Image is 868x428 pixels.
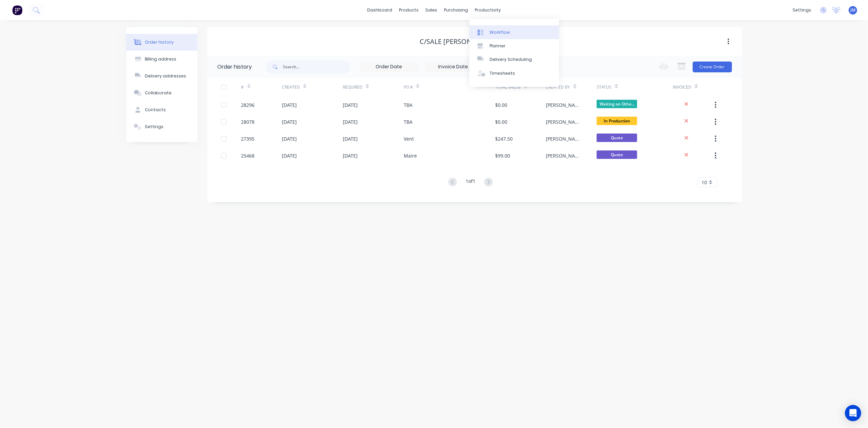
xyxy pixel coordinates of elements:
span: Quote [597,134,637,142]
div: 28078 [241,118,255,125]
a: Delivery Scheduling [469,53,559,66]
div: # [241,84,244,90]
div: Billing address [145,56,176,62]
button: Delivery addresses [126,68,197,85]
div: sales [422,5,441,15]
div: $0.00 [495,101,507,109]
div: [DATE] [343,101,358,109]
div: settings [789,5,815,15]
div: Vent [404,135,414,142]
a: dashboard [364,5,396,15]
a: Timesheets [469,67,559,80]
span: JM [850,7,855,13]
div: [DATE] [343,135,358,142]
div: Maire [404,152,417,159]
div: [DATE] [282,135,297,142]
div: Order history [218,63,252,71]
div: C/SALE [PERSON_NAME] BUILDERS [420,38,530,46]
span: 10 [702,179,707,186]
span: In Production [597,117,637,125]
div: Status [597,84,611,90]
div: TBA [404,118,413,125]
div: 1 of 1 [466,177,475,187]
div: TBA [404,101,413,109]
div: Delivery Scheduling [490,56,532,63]
div: [PERSON_NAME] [546,135,583,142]
input: Search... [283,60,350,74]
button: Create Order [693,62,732,72]
div: [PERSON_NAME] [546,152,583,159]
div: Required [343,84,362,90]
div: [DATE] [282,118,297,125]
div: productivity [471,5,504,15]
span: Quote [597,150,637,159]
div: PO # [404,84,413,90]
div: # [241,78,282,96]
div: $99.00 [495,152,510,159]
div: Required [343,78,404,96]
div: [DATE] [282,152,297,159]
div: Timesheets [490,70,515,76]
div: [DATE] [282,101,297,109]
div: Invoiced [673,78,713,96]
div: Planner [490,43,506,49]
div: PO # [404,78,495,96]
div: Settings [145,124,163,130]
button: Order history [126,34,197,51]
a: Workflow [469,25,559,39]
div: [PERSON_NAME] [546,101,583,109]
div: Collaborate [145,90,172,96]
div: 25468 [241,152,255,159]
div: products [396,5,422,15]
div: [DATE] [343,152,358,159]
div: 28296 [241,101,255,109]
div: Created [282,84,300,90]
button: Billing address [126,51,197,68]
div: $0.00 [495,118,507,125]
div: Invoiced [673,84,691,90]
button: Collaborate [126,85,197,101]
div: Status [597,78,673,96]
a: Planner [469,39,559,53]
div: Created [282,78,343,96]
span: Waiting on Othe... [597,100,637,108]
div: [DATE] [343,118,358,125]
div: Created By [546,78,597,96]
div: purchasing [441,5,471,15]
input: Invoice Date [425,62,482,72]
div: [PERSON_NAME] [546,118,583,125]
input: Order Date [361,62,418,72]
div: Contacts [145,107,166,113]
div: Open Intercom Messenger [845,405,861,421]
div: Order history [145,39,174,45]
div: 27395 [241,135,255,142]
button: Contacts [126,101,197,118]
button: Settings [126,118,197,135]
div: $247.50 [495,135,513,142]
img: Factory [12,5,22,15]
div: Delivery addresses [145,73,186,79]
div: Workflow [490,29,510,35]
